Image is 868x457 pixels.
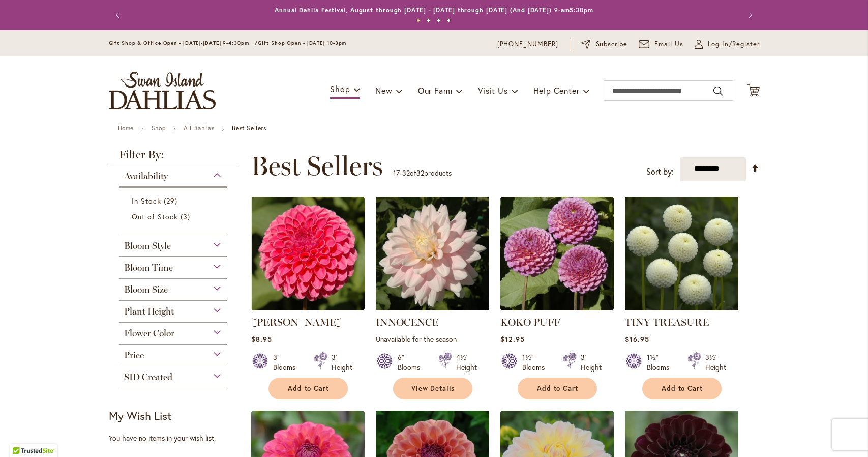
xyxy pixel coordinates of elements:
span: Log In/Register [708,39,760,49]
span: 3 [181,211,193,222]
span: 32 [402,168,410,178]
span: $16.95 [625,334,649,344]
p: - of products [393,165,452,181]
a: Shop [152,124,166,132]
a: [PERSON_NAME] [251,316,342,328]
span: Add to Cart [288,384,330,393]
button: 3 of 4 [437,19,440,22]
button: Add to Cart [642,378,722,399]
span: Visit Us [478,85,507,96]
button: 4 of 4 [447,19,451,22]
a: Email Us [639,39,683,49]
p: Unavailable for the season [376,334,489,344]
a: All Dahlias [184,124,215,132]
label: Sort by: [646,162,674,181]
a: store logo [109,72,216,109]
a: View Details [393,378,472,399]
strong: Best Sellers [232,124,266,132]
div: 1½" Blooms [522,352,551,373]
span: Add to Cart [537,384,579,393]
a: INNOCENCE [376,303,489,312]
span: Plant Height [124,306,174,317]
a: Subscribe [581,39,627,49]
a: Annual Dahlia Festival, August through [DATE] - [DATE] through [DATE] (And [DATE]) 9-am5:30pm [275,6,593,14]
img: TINY TREASURE [625,197,738,310]
div: 3½' Height [705,352,726,373]
button: Previous [109,5,129,25]
a: Home [118,124,134,132]
strong: Filter By: [109,149,238,165]
a: [PHONE_NUMBER] [497,39,559,49]
div: 6" Blooms [398,352,426,373]
div: 3' Height [581,352,602,373]
span: Help Center [533,85,580,96]
strong: My Wish List [109,408,171,423]
span: Our Farm [418,85,453,96]
a: Log In/Register [695,39,760,49]
span: Flower Color [124,328,174,339]
span: Availability [124,170,168,182]
div: 3" Blooms [273,352,302,373]
span: $12.95 [500,334,525,344]
a: TINY TREASURE [625,316,709,328]
div: 1½" Blooms [647,352,675,373]
span: 29 [164,195,180,206]
img: INNOCENCE [376,197,489,310]
button: Next [739,5,760,25]
img: REBECCA LYNN [251,197,365,310]
span: SID Created [124,372,172,383]
a: TINY TREASURE [625,303,738,312]
span: View Details [411,384,455,393]
a: INNOCENCE [376,316,438,328]
span: Out of Stock [132,212,178,221]
img: KOKO PUFF [500,197,614,310]
a: KOKO PUFF [500,303,614,312]
div: 3' Height [332,352,352,373]
button: Add to Cart [518,378,597,399]
span: 32 [416,168,424,178]
a: KOKO PUFF [500,316,560,328]
span: Add to Cart [662,384,703,393]
button: 1 of 4 [416,19,420,22]
span: 17 [393,168,400,178]
span: Bloom Time [124,262,173,273]
button: 2 of 4 [427,19,430,22]
span: Bloom Size [124,284,168,295]
div: 4½' Height [456,352,477,373]
span: Bloom Style [124,240,171,251]
span: Shop [330,83,350,94]
div: You have no items in your wish list. [109,433,245,443]
span: Gift Shop Open - [DATE] 10-3pm [258,40,346,46]
a: REBECCA LYNN [251,303,365,312]
span: $8.95 [251,334,272,344]
button: Add to Cart [268,378,348,399]
span: Price [124,350,144,361]
span: In Stock [132,196,161,206]
a: In Stock 29 [132,195,218,206]
span: Gift Shop & Office Open - [DATE]-[DATE] 9-4:30pm / [109,40,258,46]
span: Email Us [654,39,683,49]
span: Best Sellers [251,151,383,181]
span: Subscribe [596,39,628,49]
span: New [375,85,392,96]
a: Out of Stock 3 [132,211,218,222]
